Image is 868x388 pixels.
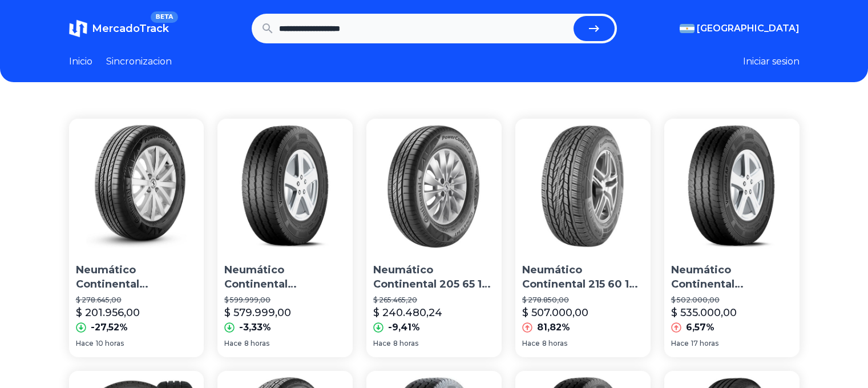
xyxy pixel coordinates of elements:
img: Neumático Continental Vancontact Ap Lt 225/75r16 118 R [664,119,800,254]
p: $ 507.000,00 [522,305,588,321]
p: Neumático Continental Powercontact 2 205/55 R16 91v [76,263,197,292]
button: Iniciar sesion [743,55,800,68]
p: $ 579.999,00 [224,305,291,321]
p: 81,82% [537,321,570,334]
p: $ 502.000,00 [671,296,793,305]
img: Neumático Continental 205 65 15 94t Powercontact2 [366,119,502,254]
span: Hace [671,339,689,348]
a: MercadoTrackBETA [69,19,169,38]
p: Neumático Continental Vancontact Ap Lt 225/75r16 118 R [224,263,346,292]
a: Inicio [69,55,92,68]
img: MercadoTrack [69,19,87,38]
a: Neumático Continental 215 60 17 96h Crosscontact Lx2Neumático Continental 215 60 17 96h Crosscont... [515,119,651,357]
span: [GEOGRAPHIC_DATA] [697,22,800,35]
img: Argentina [680,24,695,33]
p: $ 278.850,00 [522,296,644,305]
span: 8 horas [244,339,269,348]
span: 8 horas [393,339,418,348]
button: [GEOGRAPHIC_DATA] [680,22,800,35]
span: 17 horas [691,339,718,348]
p: $ 240.480,24 [373,305,442,321]
span: Hace [76,339,94,348]
a: Neumático Continental Powercontact 2 205/55 R16 91vNeumático Continental Powercontact 2 205/55 R1... [69,119,204,357]
p: -3,33% [239,321,271,334]
img: Neumático Continental 215 60 17 96h Crosscontact Lx2 [515,119,651,254]
img: Neumático Continental Vancontact Ap Lt 225/75r16 118 R [217,119,353,254]
a: Neumático Continental Vancontact Ap Lt 225/75r16 118 RNeumático Continental Vancontact Ap Lt 225/... [217,119,353,357]
p: Neumático Continental 205 65 15 94t Powercontact2 [373,263,495,292]
img: Neumático Continental Powercontact 2 205/55 R16 91v [69,119,204,254]
span: Hace [224,339,242,348]
span: 8 horas [542,339,567,348]
span: Hace [373,339,391,348]
p: 6,57% [686,321,714,334]
a: Sincronizacion [106,55,172,68]
span: BETA [151,11,177,23]
p: $ 599.999,00 [224,296,346,305]
p: -27,52% [91,321,128,334]
a: Neumático Continental Vancontact Ap Lt 225/75r16 118 RNeumático Continental Vancontact Ap Lt 225/... [664,119,800,357]
p: $ 535.000,00 [671,305,737,321]
p: $ 278.645,00 [76,296,197,305]
span: MercadoTrack [92,22,169,35]
p: $ 201.956,00 [76,305,140,321]
p: -9,41% [388,321,420,334]
a: Neumático Continental 205 65 15 94t Powercontact2Neumático Continental 205 65 15 94t Powercontact... [366,119,502,357]
span: 10 horas [96,339,124,348]
p: $ 265.465,20 [373,296,495,305]
span: Hace [522,339,540,348]
p: Neumático Continental Vancontact Ap Lt 225/75r16 118 R [671,263,793,292]
p: Neumático Continental 215 60 17 96h Crosscontact Lx2 [522,263,644,292]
